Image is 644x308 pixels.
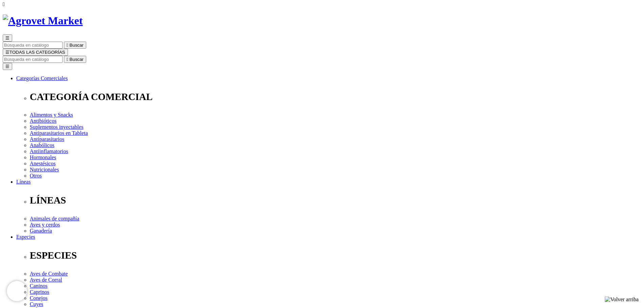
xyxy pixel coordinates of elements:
[70,57,84,62] span: Buscar
[30,91,641,102] p: CATEGORÍA COMERCIAL
[7,281,27,301] iframe: Brevo live chat
[3,42,63,49] input: Buscar
[30,167,59,172] a: Nutricionales
[5,35,9,41] span: ☰
[30,283,47,289] a: Caninos
[64,56,86,63] button:  Buscar
[67,57,68,62] i: 
[3,34,12,42] button: ☰
[30,161,55,166] a: Anestésicos
[605,297,639,303] img: Volver arriba
[30,228,52,234] a: Ganadería
[30,118,56,124] a: Antibióticos
[30,173,42,179] a: Otros
[16,234,35,240] a: Especies
[30,195,641,206] p: LÍNEAS
[30,277,62,283] a: Aves de Corral
[16,75,68,81] a: Categorías Comerciales
[70,43,84,48] span: Buscar
[30,148,68,154] a: Antiinflamatorios
[30,271,68,277] a: Aves de Combate
[16,179,31,185] a: Líneas
[30,295,47,301] a: Conejos
[3,49,68,56] button: ☰TODAS LAS CATEGORÍAS
[3,15,83,27] img: Agrovet Market
[3,1,5,7] i: 
[30,289,49,295] a: Caprinos
[30,130,88,136] a: Antiparasitarios en Tableta
[30,124,84,130] a: Suplementos inyectables
[5,50,9,55] span: ☰
[67,43,68,48] i: 
[30,136,64,142] a: Antiparasitarios
[30,155,56,160] a: Hormonales
[30,112,73,118] a: Alimentos y Snacks
[3,63,12,70] button: ☰
[64,42,86,49] button:  Buscar
[30,142,54,148] a: Anabólicos
[30,216,79,221] a: Animales de compañía
[3,56,63,63] input: Buscar
[30,250,641,261] p: ESPECIES
[30,222,60,228] a: Aves y cerdos
[30,301,43,307] a: Cuyes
